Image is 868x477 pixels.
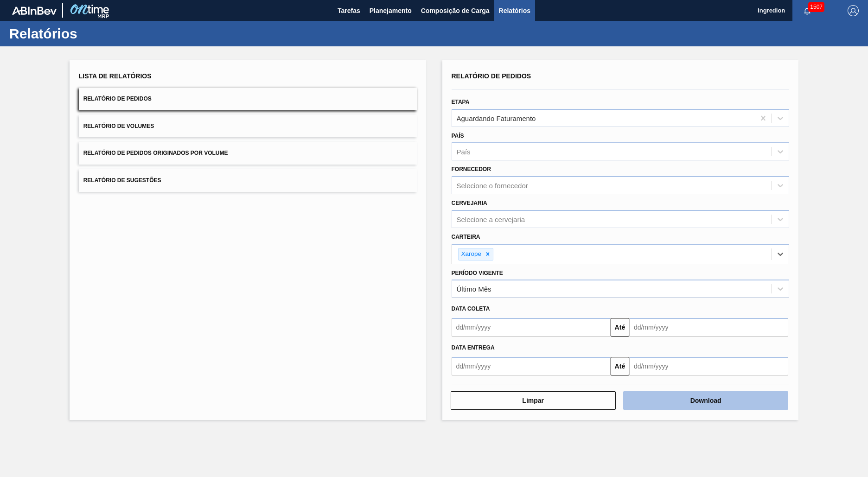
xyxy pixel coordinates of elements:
[83,95,152,102] span: Relatório de Pedidos
[457,148,471,156] div: País
[629,318,788,337] input: dd/mm/yyyy
[12,6,57,15] img: TNhmsLtSVTkK8tSr43FrP2fwEKptu5GPRR3wAAAABJRU5ErkJggg==
[83,177,161,184] span: Relatório de Sugestões
[452,72,531,80] span: Relatório de Pedidos
[452,234,480,240] label: Carteira
[421,5,490,16] span: Composição de Carga
[457,182,528,190] div: Selecione o fornecedor
[452,166,491,172] label: Fornecedor
[457,285,491,293] div: Último Mês
[452,99,470,105] label: Etapa
[79,115,417,138] button: Relatório de Volumes
[83,150,228,156] span: Relatório de Pedidos Originados por Volume
[623,391,788,410] button: Download
[452,270,503,276] label: Período Vigente
[370,5,412,16] span: Planejamento
[79,169,417,192] button: Relatório de Sugestões
[499,5,530,16] span: Relatórios
[338,5,360,16] span: Tarefas
[452,357,611,375] input: dd/mm/yyyy
[452,305,490,312] span: Data coleta
[9,28,174,39] h1: Relatórios
[451,391,616,410] button: Limpar
[848,5,859,16] img: Logout
[452,200,487,206] label: Cervejaria
[452,344,495,351] span: Data Entrega
[452,133,464,139] label: País
[459,248,483,260] div: Xarope
[792,4,822,17] button: Notificações
[79,142,417,165] button: Relatório de Pedidos Originados por Volume
[611,318,629,337] button: Até
[457,114,536,122] div: Aguardando Faturamento
[452,318,611,337] input: dd/mm/yyyy
[79,88,417,110] button: Relatório de Pedidos
[611,357,629,375] button: Até
[457,215,525,223] div: Selecione a cervejaria
[629,357,788,375] input: dd/mm/yyyy
[808,2,824,12] span: 1507
[79,72,152,80] span: Lista de Relatórios
[83,123,154,129] span: Relatório de Volumes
